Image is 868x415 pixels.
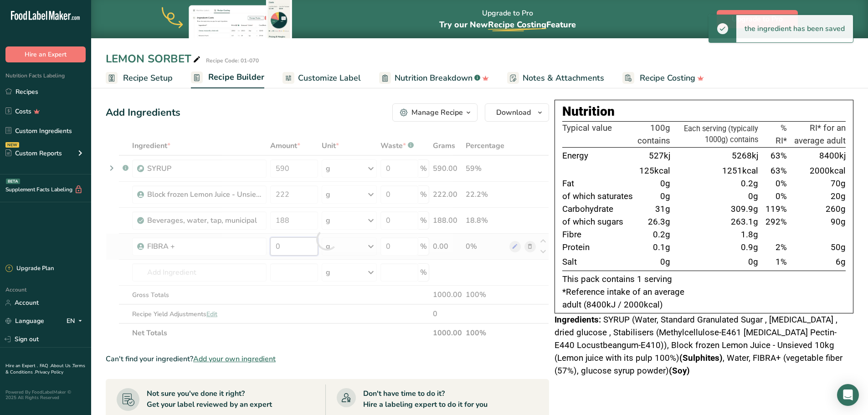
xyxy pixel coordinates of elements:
div: Don't have time to do it? Hire a labeling expert to do it for you [363,388,488,410]
div: EN [67,316,86,327]
td: of which sugars [562,215,636,228]
div: Custom Reports [5,149,62,158]
span: Recipe Setup [123,72,173,84]
div: Upgrade to Pro [439,0,576,38]
td: Fat [562,177,636,190]
span: 263.1g [731,217,758,227]
a: Recipe Costing [622,68,704,88]
div: Powered By FoodLabelMaker © 2025 All Rights Reserved [5,389,86,400]
a: Nutrition Breakdown [379,68,489,88]
div: Add Ingredients [106,105,180,120]
th: Each serving (typically 1000g) contains [672,122,760,148]
span: Try our New Feature [439,19,576,30]
span: Add your own ingredient [193,354,276,364]
a: Recipe Setup [106,68,173,88]
span: Nutrition Breakdown [395,72,473,84]
span: 5268kj [732,151,758,161]
span: % RI* [776,123,787,146]
span: 0g [660,257,670,267]
span: Recipe Costing [488,19,546,30]
td: of which saturates [562,190,636,203]
span: 26.3g [648,217,670,227]
button: Download [485,103,549,122]
span: 0% [776,179,787,189]
div: Can't find your ingredient? [106,354,549,364]
div: NEW [5,142,19,148]
b: (Soy) [669,366,690,376]
span: Recipe Builder [208,71,264,83]
a: Hire an Expert . [5,363,38,369]
span: 0g [660,191,670,201]
td: Energy [562,148,636,164]
a: Privacy Policy [35,369,63,375]
span: 1251kcal [722,166,758,176]
button: Upgrade to Pro [717,10,798,28]
span: 0.1g [653,242,670,252]
span: 309.9g [731,204,758,214]
span: 0.2g [741,179,758,189]
td: 90g [789,215,846,228]
a: Customize Label [282,68,361,88]
a: FAQ . [40,363,51,369]
a: Terms & Conditions . [5,363,85,375]
span: 0.9g [741,242,758,252]
div: Open Intercom Messenger [837,384,859,406]
span: Upgrade to Pro [732,14,783,25]
td: 6g [789,254,846,271]
td: Carbohydrate [562,203,636,215]
span: RI* for an average adult [794,123,846,146]
span: Ingredients: [555,315,601,325]
div: Manage Recipe [411,107,463,118]
span: Customize Label [298,72,361,84]
div: Upgrade Plan [5,264,54,273]
td: 20g [789,190,846,203]
td: 8400kj [789,148,846,164]
span: 2% [776,242,787,252]
span: 0g [748,191,758,201]
th: 100g contains [636,122,672,148]
p: This pack contains 1 serving [562,273,846,286]
a: Notes & Attachments [507,68,604,88]
span: 0g [748,257,758,267]
td: Fibre [562,228,636,241]
span: 527kj [649,151,670,161]
td: Salt [562,254,636,271]
span: 0.2g [653,230,670,240]
span: *Reference intake of an average adult (8400kJ / 2000kcal) [562,287,684,310]
span: Download [496,107,531,118]
td: 2000kcal [789,164,846,177]
span: 1% [776,257,787,267]
span: 31g [655,204,670,214]
td: 70g [789,177,846,190]
b: (Sulphites) [679,353,723,363]
div: Nutrition [562,102,846,121]
span: 119% [765,204,787,214]
div: Recipe Code: 01-070 [206,56,259,65]
span: Recipe Costing [640,72,695,84]
button: Manage Recipe [392,103,478,122]
div: Not sure you've done it right? Get your label reviewed by an expert [147,388,272,410]
span: SYRUP (Water, Standard Granulated Sugar , [MEDICAL_DATA] , dried glucose , Stabilisers (Methylcel... [555,315,842,376]
div: the ingredient has been saved [736,15,853,42]
span: 292% [765,217,787,227]
span: 1.8g [741,230,758,240]
td: 50g [789,241,846,254]
div: LEMON SORBET [106,51,202,67]
div: BETA [6,179,20,184]
a: Recipe Builder [191,67,264,89]
a: About Us . [51,363,72,369]
td: Protein [562,241,636,254]
span: 63% [770,166,787,176]
th: Typical value [562,122,636,148]
span: 0g [660,179,670,189]
span: 125kcal [639,166,670,176]
span: Notes & Attachments [523,72,604,84]
td: 260g [789,203,846,215]
button: Hire an Expert [5,46,86,62]
span: 63% [770,151,787,161]
span: 0% [776,191,787,201]
a: Language [5,313,44,329]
